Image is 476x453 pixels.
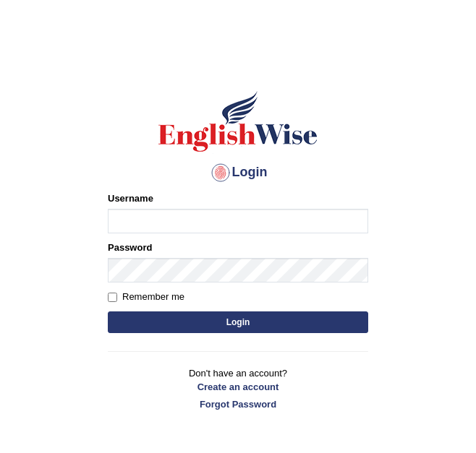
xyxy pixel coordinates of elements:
button: Login [108,311,368,333]
p: Don't have an account? [108,366,368,411]
img: Logo of English Wise sign in for intelligent practice with AI [156,89,320,154]
a: Create an account [108,380,368,394]
a: Forgot Password [108,397,368,411]
label: Password [108,241,152,254]
label: Username [108,191,153,205]
label: Remember me [108,290,184,304]
input: Remember me [108,293,117,302]
h4: Login [108,161,368,184]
